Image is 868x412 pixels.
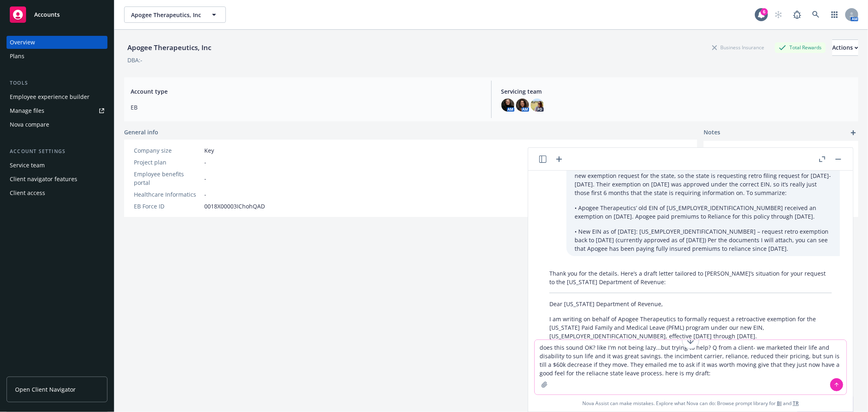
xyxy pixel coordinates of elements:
p: • New EIN as of [DATE]: [US_EMPLOYER_IDENTIFICATION_NUMBER] – request retro exemption back to [DA... [575,227,832,253]
a: Employee experience builder [7,90,107,103]
span: Account type [131,87,481,96]
a: Nova compare [7,118,107,131]
a: Manage files [7,104,107,117]
span: 0018X00003IChohQAD [204,202,265,210]
div: Overview [10,36,35,49]
div: Total Rewards [775,42,826,53]
img: photo [516,99,529,112]
a: Client navigator features [7,173,107,186]
div: Actions [832,40,858,55]
p: • Apogee Therapeutics’ old EIN of [US_EMPLOYER_IDENTIFICATION_NUMBER] received an exemption on [D... [575,204,832,221]
span: General info [124,128,158,136]
a: Accounts [7,3,107,26]
span: EB [131,103,481,112]
span: Accounts [34,11,60,18]
div: Client access [10,186,45,199]
span: Nova Assist can make mistakes. Explore what Nova can do: Browse prompt library for and [531,395,850,412]
div: Plans [10,50,24,63]
div: DBA: - [127,56,142,64]
a: Report a Bug [789,7,805,23]
div: Healthcare Informatics [134,190,201,199]
a: Start snowing [770,7,787,23]
p: Dear [US_STATE] Department of Revenue, [549,300,832,308]
div: Company size [134,146,201,155]
div: Employee experience builder [10,90,90,103]
span: Key [204,146,214,155]
textarea: does this sound OK? like I'm not being lazy...but trying to help? Q from a client- we marketed th... [535,340,846,394]
button: Actions [832,39,858,56]
a: Client access [7,186,107,199]
button: Apogee Therapeutics, Inc [124,7,226,23]
p: Here is the current circumstance: Apogee changed their EIN on [DATE], but did not submit a new ex... [575,163,832,197]
a: Switch app [826,7,843,23]
div: 6 [761,8,768,15]
div: Service team [10,159,45,172]
span: - [204,190,206,199]
p: I am writing on behalf of Apogee Therapeutics to formally request a retroactive exemption for the... [549,315,832,340]
img: photo [501,99,514,112]
a: Service team [7,159,107,172]
img: photo [531,99,544,112]
a: TR [793,400,799,407]
span: Apogee Therapeutics, Inc [131,11,201,19]
a: Search [808,7,824,23]
p: Thank you for the details. Here’s a draft letter tailored to [PERSON_NAME]’s situation for your r... [549,269,832,286]
div: Business Insurance [708,42,768,53]
span: - [204,158,206,167]
div: Nova compare [10,118,49,131]
div: Account settings [7,147,107,156]
div: Client navigator features [10,173,77,186]
div: Tools [7,79,107,87]
span: Notes [704,128,720,138]
div: EB Force ID [134,202,201,210]
span: - [204,174,206,183]
a: Plans [7,50,107,63]
div: Employee benefits portal [134,170,201,187]
a: add [848,128,858,138]
a: BI [777,400,782,407]
span: Open Client Navigator [15,385,76,394]
a: Overview [7,36,107,49]
div: Project plan [134,158,201,167]
div: Manage files [10,104,44,117]
div: Apogee Therapeutics, Inc [124,42,214,53]
span: Servicing team [501,87,852,96]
